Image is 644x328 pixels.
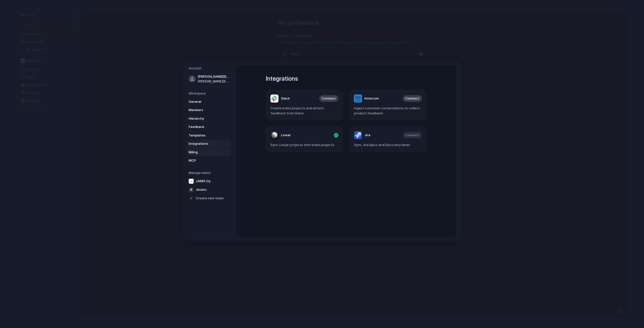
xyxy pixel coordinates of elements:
[189,158,221,163] span: MCP
[270,106,338,116] span: Create Index projects and attach feedback from Slack
[281,96,290,101] span: Slack
[187,194,231,202] a: Create new team
[189,108,221,113] span: Members
[365,133,370,138] span: Jira
[187,140,231,148] a: Integrations
[187,114,231,122] a: Hierarchy
[189,187,194,192] div: ⚡
[266,74,427,83] h1: Integrations
[270,143,338,148] span: Sync Linear projects with Index projects
[281,133,291,138] span: Linear
[189,170,231,175] h5: Manage teams
[405,96,419,101] span: Connect
[196,179,211,184] span: JAMIX Oy
[354,143,422,148] span: Sync Jira Epics and Discovery Ideas
[189,66,231,71] h5: Account
[189,124,221,129] span: Feedback
[189,116,221,121] span: Hierarchy
[187,148,231,156] a: Billing
[196,187,207,192] span: Jmxinc
[322,96,336,101] span: Connect
[196,196,224,201] span: Create new team
[189,150,221,155] span: Billing
[187,177,231,185] a: JAMIX Oy
[365,96,379,101] span: Intercom
[403,95,422,102] button: Connect
[187,131,231,139] a: Templates
[189,141,221,146] span: Integrations
[187,157,231,165] a: MCP
[198,74,230,79] span: [PERSON_NAME][EMAIL_ADDRESS][PERSON_NAME][DOMAIN_NAME]
[187,106,231,114] a: Members
[189,99,221,104] span: General
[189,133,221,138] span: Templates
[189,91,231,96] h5: Workspace
[187,98,231,106] a: General
[187,185,231,194] a: ⚡Jmxinc
[187,73,231,85] a: [PERSON_NAME][EMAIL_ADDRESS][PERSON_NAME][DOMAIN_NAME][PERSON_NAME][EMAIL_ADDRESS][PERSON_NAME][D...
[187,123,231,131] a: Feedback
[354,106,422,116] span: Ingest customer conversations to collect product feedback
[198,79,230,83] span: [PERSON_NAME][EMAIL_ADDRESS][PERSON_NAME][DOMAIN_NAME]
[319,95,338,102] button: Connect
